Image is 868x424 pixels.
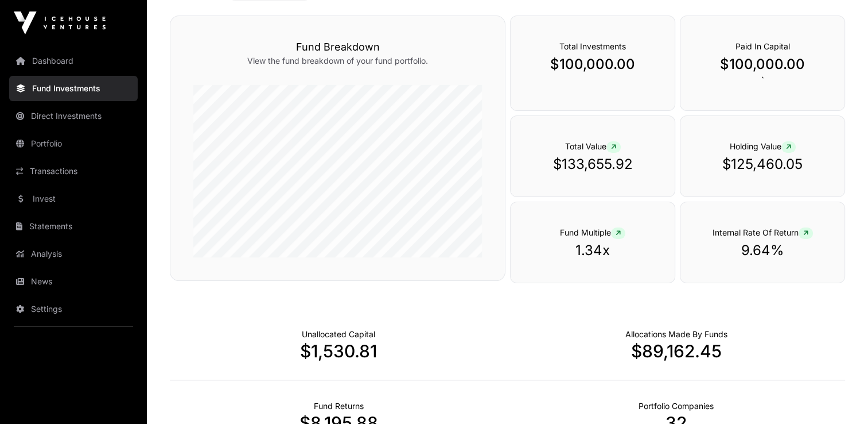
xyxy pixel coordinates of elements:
[703,155,822,174] p: $125,460.05
[534,55,652,74] p: $100,000.00
[302,329,375,340] p: Cash not yet allocated
[730,141,796,151] span: Holding Value
[639,400,714,412] p: Number of Companies Deployed Into
[14,11,106,34] img: Icehouse Ventures Logo
[170,341,508,361] p: $1,530.81
[534,241,652,260] p: 1.34x
[9,269,138,294] a: News
[9,76,138,101] a: Fund Investments
[9,131,138,156] a: Portfolio
[193,55,482,67] p: View the fund breakdown of your fund portfolio.
[560,228,625,237] span: Fund Multiple
[559,41,626,51] span: Total Investments
[9,214,138,239] a: Statements
[534,155,652,174] p: $133,655.92
[9,159,138,184] a: Transactions
[314,400,364,412] p: Realised Returns from Funds
[9,103,138,129] a: Direct Investments
[9,296,138,322] a: Settings
[703,55,822,74] p: $100,000.00
[811,369,868,424] iframe: Chat Widget
[9,241,138,267] a: Analysis
[193,39,482,55] h3: Fund Breakdown
[508,341,846,361] p: $89,162.45
[703,241,822,260] p: 9.64%
[713,228,813,237] span: Internal Rate Of Return
[625,329,727,340] p: Capital Deployed Into Companies
[735,41,790,51] span: Paid In Capital
[9,48,138,74] a: Dashboard
[9,186,138,211] a: Invest
[680,16,845,111] div: `
[565,141,621,151] span: Total Value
